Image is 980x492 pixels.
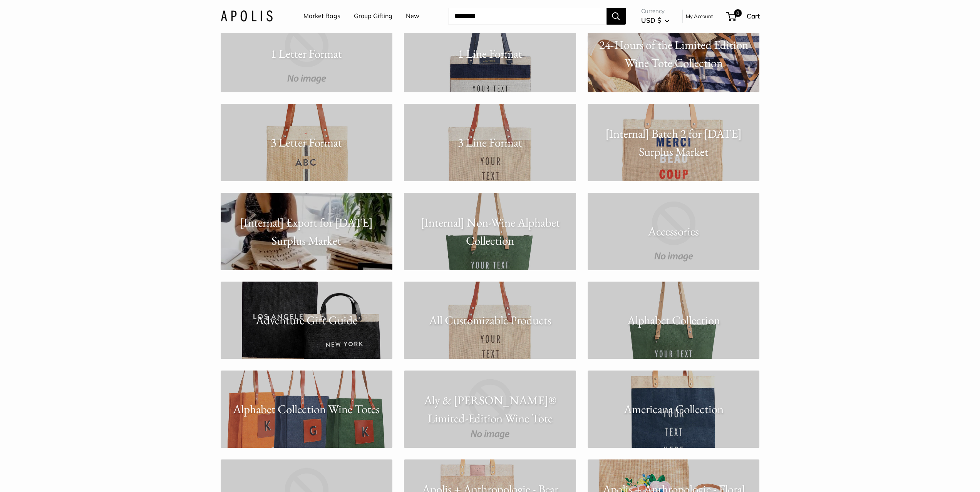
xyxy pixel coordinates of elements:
iframe: Sign Up via Text for Offers [6,463,82,486]
a: Accessories [588,193,760,270]
span: Currency [641,6,669,17]
a: 3 Letter Format [221,104,393,181]
a: [Internal] Export for [DATE] Surplus Market [221,193,393,270]
p: 1 Line Format [404,45,576,63]
a: 3 Line Format [404,104,576,181]
p: Aly & [PERSON_NAME]® Limited-Edition Wine Tote [404,391,576,427]
span: Cart [747,12,760,20]
span: 0 [734,9,741,17]
a: 1 Letter Format [221,15,393,92]
button: Search [606,8,626,25]
p: Americana Collection [588,400,760,418]
a: New [406,10,419,22]
a: Alphabet Collection Wine Totes [221,370,393,448]
button: USD $ [641,14,669,27]
span: USD $ [641,16,661,24]
p: 3 Letter Format [221,133,393,152]
p: 3 Line Format [404,133,576,152]
p: [Internal] Non-Wine Alphabet Collection [404,213,576,249]
p: 24-Hours of the Limited Edition Wine Tote Collection [588,36,760,72]
p: Alphabet Collection [588,311,760,329]
p: Adventure Gift Guide [221,311,393,329]
a: Americana Collection [588,370,760,448]
p: Alphabet Collection Wine Totes [221,400,393,418]
a: [Internal] Non-Wine Alphabet Collection [404,193,576,270]
a: My Account [686,12,713,21]
a: All Customizable Products [404,282,576,359]
p: [Internal] Batch 2 for [DATE] Surplus Market [588,125,760,160]
a: Market Bags [303,10,340,22]
p: [Internal] Export for [DATE] Surplus Market [221,213,393,249]
a: Aly & [PERSON_NAME]® Limited-Edition Wine Tote [404,370,576,448]
a: 0 Cart [727,10,760,22]
img: Apolis [221,10,273,22]
p: 1 Letter Format [221,45,393,63]
a: [Internal] Batch 2 for [DATE] Surplus Market [588,104,760,181]
p: Accessories [588,222,760,240]
a: Adventure Gift Guide [221,282,393,359]
a: Group Gifting [354,10,392,22]
a: Alphabet Collection [588,282,760,359]
a: 24-Hours of the Limited Edition Wine Tote Collection [588,15,760,92]
p: All Customizable Products [404,311,576,329]
input: Search... [448,8,606,25]
a: 1 Line Format [404,15,576,92]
